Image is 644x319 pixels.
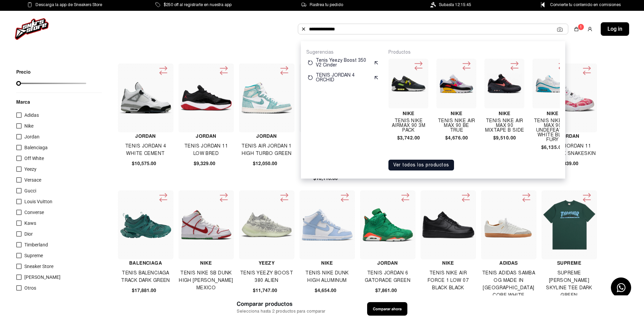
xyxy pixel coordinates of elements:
[532,111,572,116] h4: Nike
[239,269,294,284] h4: Tenis Yeezy Boost 380 Alien
[532,145,572,150] h4: $6,135.00
[543,72,595,124] img: Tenis Jordan 11 Low Pink Snakeskin
[439,1,471,8] span: Subasta 12:15:45
[120,211,172,239] img: Tenis Balenciaga Track Dark Green
[316,58,371,68] p: Tenis Yeezy Boost 350 V2 Cinder
[120,72,172,124] img: Tenis Jordan 4 White Cement
[301,26,306,32] img: Buscar
[24,274,61,280] span: [PERSON_NAME]
[253,160,277,167] span: $12,050.00
[550,1,621,8] span: Convierte tu contenido en comisiones
[362,208,414,242] img: Tenis Jordan 6 Gatorade Green
[300,269,355,284] h4: Tenis Nike Dunk High Aluminum
[388,135,428,140] h4: $3,742.00
[239,259,294,267] h4: Yeezy
[118,269,173,284] h4: Tenis Balenciaga Track Dark Green
[24,166,37,172] span: Yeezy
[310,1,343,8] span: Rastrea tu pedido
[118,142,173,157] h4: Tenis Jordan 4 White Cement
[421,259,476,267] h4: Nike
[194,294,215,301] span: $6,220.00
[367,302,407,316] button: Comparar ahora
[241,72,293,124] img: Tenis Air Jordan 1 High Turbo Green
[542,142,597,157] h4: Tenis Jordan 11 Low Pink Snakeskin
[178,259,234,267] h4: Nike
[24,285,36,291] span: Otros
[422,199,474,251] img: Tenis Nike Air Force 1 Low 07 Black Black
[306,49,380,55] p: Sugerencias
[24,112,39,118] span: Adidas
[360,259,415,267] h4: Jordan
[15,18,49,40] img: logo
[300,132,355,140] h4: [PERSON_NAME]
[24,199,52,204] span: Louis Vuitton
[16,98,102,106] p: Marca
[481,269,536,299] h4: TENIS ADIDAS SAMBA OG MADE IN [GEOGRAPHIC_DATA] CORE WHITE
[24,210,44,215] span: Converse
[487,74,522,94] img: Tenis Nike Air Max 90 Mixtape B Side
[484,135,524,140] h4: $9,510.00
[315,287,336,294] span: $4,654.00
[164,1,232,8] span: $250 off al registrarte en nuestra app
[388,118,428,133] h4: Tenis Nike Airmax 90 3m Pack
[436,111,476,116] h4: Nike
[24,134,40,139] span: Jordan
[360,269,415,284] h4: Tenis Jordan 6 Gatorade Green
[391,76,426,92] img: Tenis Nike Airmax 90 3m Pack
[308,60,313,65] img: restart.svg
[194,160,215,167] span: $9,329.00
[557,27,563,32] img: Cámara
[607,25,622,33] span: Log in
[388,111,428,116] h4: Nike
[118,132,173,140] h4: Jordan
[374,75,379,80] img: suggest.svg
[300,142,355,172] h4: TENIS [PERSON_NAME] OVERSIZED SHOCK PINK
[237,308,325,315] span: Selecciona hasta 2 productos para comparar
[24,253,43,258] span: Supreme
[539,2,547,7] img: Control Point Icon
[542,269,597,299] h4: Supreme [PERSON_NAME] Skyline Tee Dark Green
[542,259,597,267] h4: Supreme
[388,49,560,55] p: Productos
[484,111,524,116] h4: Nike
[375,287,397,294] span: $7,861.00
[178,269,234,292] h4: Tenis Nike Sb Dunk High [PERSON_NAME] Mexico
[439,67,474,101] img: Tenis Nike Air Max 90 Be True
[532,118,572,142] h4: Tenis Nike Air Max 90 Undefeated White Blue Fury
[132,287,156,294] span: $17,881.00
[308,75,313,80] img: restart.svg
[436,294,457,301] span: $3,662.00
[484,118,524,133] h4: Tenis Nike Air Max 90 Mixtape B Side
[24,220,36,226] span: Kaws
[118,259,173,267] h4: Balenciaga
[587,26,593,32] img: user
[24,231,33,237] span: Dior
[316,73,371,82] p: TENIS JORDAN 4 ORCHID
[388,160,454,170] button: Ver todos los productos
[24,264,53,269] span: Sneaker Store
[132,160,156,167] span: $10,575.00
[574,26,579,32] img: shopping
[24,145,48,150] span: Balenciaga
[239,142,294,157] h4: Tenis Air Jordan 1 High Turbo Green
[24,188,36,193] span: Gucci
[483,199,535,251] img: TENIS ADIDAS SAMBA OG MADE IN ITALY CORE WHITE
[180,72,232,124] img: Tenis Jordan 11 Low Bred
[301,199,353,251] img: Tenis Nike Dunk High Aluminum
[180,199,232,251] img: Tenis Nike Sb Dunk High Paul Rodriguez Mexico
[24,177,41,183] span: Versace
[542,132,597,140] h4: Jordan
[481,259,536,267] h4: Adidas
[237,300,325,308] span: Comparar productos
[16,70,86,74] p: Precio
[557,160,578,167] span: $5,839.00
[436,118,476,133] h4: Tenis Nike Air Max 90 Be True
[535,75,570,93] img: Tenis Nike Air Max 90 Undefeated White Blue Fury
[24,156,44,161] span: Off White
[178,132,234,140] h4: Jordan
[253,287,277,294] span: $11,747.00
[436,135,476,140] h4: $4,676.00
[24,123,33,129] span: Nike
[241,199,293,251] img: Tenis Yeezy Boost 380 Alien
[578,24,584,30] div: 1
